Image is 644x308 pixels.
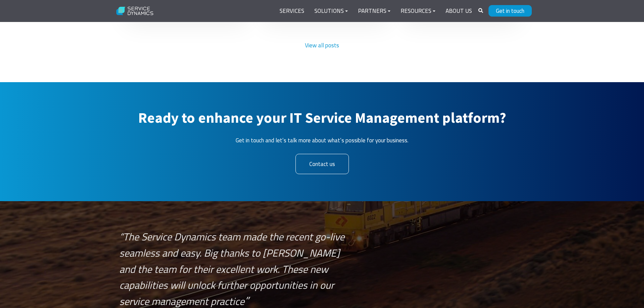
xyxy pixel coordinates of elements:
[275,3,477,19] div: Navigation Menu
[309,3,353,19] a: Solutions
[353,3,396,19] a: Partners
[291,35,353,55] a: View all posts
[138,109,506,127] strong: Ready to enhance your IT Service Management platform?
[275,3,309,19] a: Services
[113,2,158,20] img: Service Dynamics Logo - White
[119,135,525,146] p: Get in touch and let’s talk more about what’s possible for your business.
[440,3,477,19] a: About Us
[488,5,532,17] a: Get in touch
[295,154,349,174] a: Contact us
[396,3,440,19] a: Resources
